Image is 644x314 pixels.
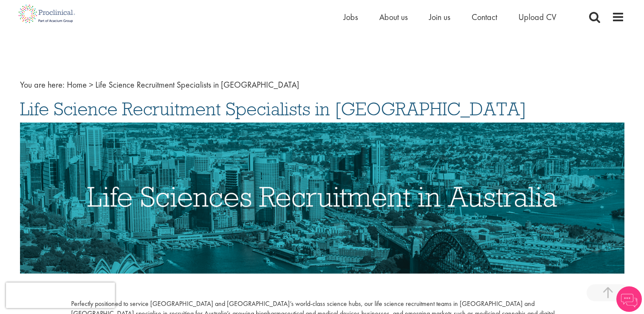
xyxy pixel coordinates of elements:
[6,283,115,308] iframe: reCAPTCHA
[20,97,527,120] span: Life Science Recruitment Specialists in [GEOGRAPHIC_DATA]
[95,79,299,90] span: Life Science Recruitment Specialists in [GEOGRAPHIC_DATA]
[20,79,65,90] span: You are here:
[616,286,642,312] img: Chatbot
[472,11,497,23] a: Contact
[67,79,87,90] a: breadcrumb link
[89,79,93,90] span: >
[20,123,624,274] img: Life Sciences Recruitment in Australia
[429,11,450,23] a: Join us
[343,11,358,23] a: Jobs
[379,11,408,23] a: About us
[518,11,556,23] a: Upload CV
